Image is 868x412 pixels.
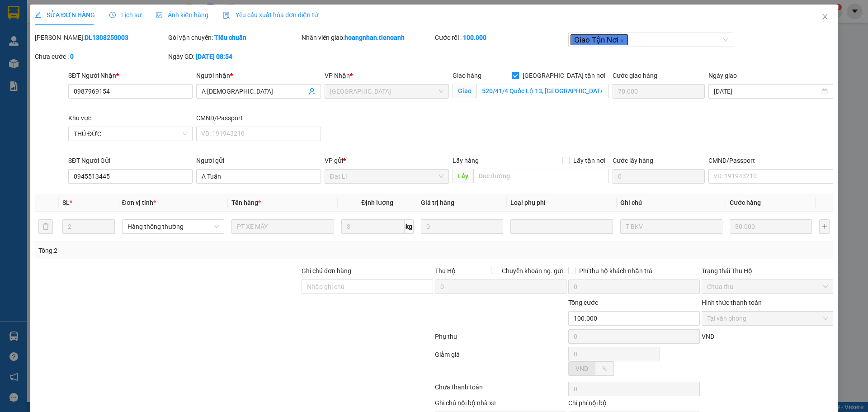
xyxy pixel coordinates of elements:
span: Giao hàng [453,72,481,79]
label: Ghi chú đơn hàng [302,267,351,275]
span: Cước hàng [730,199,761,206]
span: Phí thu hộ khách nhận trả [576,266,656,276]
div: Giảm giá [434,350,567,380]
span: Chưa thu [707,280,828,294]
b: [DATE] 08:54 [196,53,232,60]
span: Thu Hộ [435,267,456,275]
input: 0 [421,219,503,234]
span: SỬA ĐƠN HÀNG [35,11,95,19]
span: Tổng cước [568,299,598,306]
div: Chi phí nội bộ [568,398,700,412]
div: Tổng: 2 [38,246,335,256]
div: SĐT Người Gửi [68,156,193,166]
span: Lấy tận nơi [570,156,609,166]
span: close [821,13,829,20]
span: Yêu cầu xuất hóa đơn điện tử [223,11,318,19]
b: Tiêu chuẩn [214,34,246,41]
span: Tên hàng [231,199,261,206]
div: Nhân viên giao: [302,33,433,43]
button: Close [812,5,838,30]
b: 100.000 [463,34,486,41]
span: Giá trị hàng [421,199,454,206]
span: edit [35,12,41,18]
label: Cước lấy hàng [613,157,653,164]
span: close [620,38,624,43]
th: Ghi chú [617,194,726,212]
div: SĐT Người Nhận [68,71,193,81]
div: VP gửi [325,156,449,166]
span: Giao [453,84,476,98]
div: Người gửi [196,156,321,166]
div: [PERSON_NAME]: [35,33,166,43]
div: Phụ thu [434,331,567,347]
span: Hàng thông thường [127,220,219,233]
span: Ảnh kiện hàng [156,11,208,19]
input: Cước lấy hàng [613,169,705,184]
div: Cước rồi : [435,33,566,43]
span: THỦ ĐỨC [74,127,187,141]
label: Hình thức thanh toán [702,299,762,306]
span: Đạt Lí [330,170,443,183]
span: Đơn vị tính [122,199,156,206]
span: picture [156,12,162,18]
div: Trạng thái Thu Hộ [702,266,833,276]
b: 0 [70,53,74,60]
input: Dọc đường [473,169,609,183]
button: plus [819,219,829,234]
span: [GEOGRAPHIC_DATA] tận nơi [519,71,609,81]
b: hoangnhan.tienoanh [344,34,405,41]
input: VD: Bàn, Ghế [231,219,334,234]
span: Tại văn phòng [707,312,828,325]
span: Thủ Đức [330,85,443,98]
label: Cước giao hàng [613,72,657,79]
span: Lấy hàng [453,157,479,164]
span: % [602,365,607,372]
label: Ngày giao [708,72,737,79]
div: Chưa cước : [35,52,166,62]
img: icon [223,12,230,19]
div: Chưa thanh toán [434,382,567,398]
span: kg [405,219,414,234]
input: Giao tận nơi [476,84,609,98]
input: Cước giao hàng [613,84,705,99]
span: Giao Tận Nơi [571,34,628,45]
button: delete [38,219,53,234]
span: SL [62,199,70,206]
div: Gói vận chuyển: [168,33,300,43]
input: Ghi chú đơn hàng [302,279,433,294]
input: 0 [730,219,812,234]
div: CMND/Passport [708,156,833,166]
span: VND [576,365,588,372]
span: Lịch sử [109,11,142,19]
span: Định lượng [361,199,393,206]
span: VND [702,333,714,340]
th: Loại phụ phí [507,194,616,212]
span: clock-circle [109,12,116,18]
span: Chuyển khoản ng. gửi [498,266,566,276]
div: Ghi chú nội bộ nhà xe [435,398,566,412]
div: Khu vực [68,113,193,123]
b: DL1308250003 [85,34,128,41]
span: Lấy [453,169,473,183]
input: Ngày giao [714,86,819,96]
input: Ghi Chú [620,219,722,234]
div: Ngày GD: [168,52,300,62]
span: VP Nhận [325,72,350,79]
div: Người nhận [196,71,321,81]
div: CMND/Passport [196,113,321,123]
span: user-add [308,88,316,95]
